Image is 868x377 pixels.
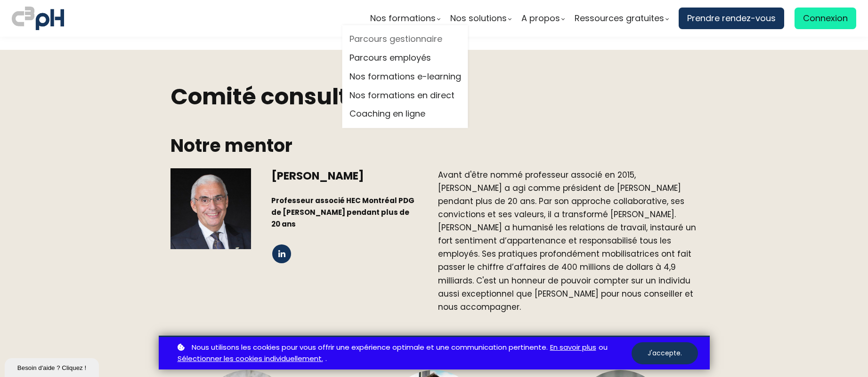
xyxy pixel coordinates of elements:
[521,11,560,25] span: A propos
[438,168,698,314] div: Avant d'être nommé professeur associé en 2015, [PERSON_NAME] a agi comme président de [PERSON_NAM...
[450,11,507,25] span: Nos solutions
[370,11,436,25] span: Nos formations
[175,342,632,365] p: ou .
[550,342,596,353] a: En savoir plus
[349,88,461,102] a: Nos formations en direct
[12,5,64,32] img: logo C3PH
[679,8,784,29] a: Prendre rendez-vous
[687,11,776,25] span: Prendre rendez-vous
[170,134,698,157] h1: Notre mentor
[349,32,461,47] a: Parcours gestionnaire
[803,11,848,25] span: Connexion
[271,196,414,229] b: Professeur associé HEC Montréal PDG de [PERSON_NAME] pendant plus de 20 ans
[349,70,461,84] a: Nos formations e-learning
[575,11,664,25] span: Ressources gratuites
[632,342,698,364] button: J'accepte.
[349,51,461,65] a: Parcours employés
[795,8,856,29] a: Connexion
[5,356,101,377] iframe: chat widget
[192,342,548,353] span: Nous utilisons les cookies pour vous offrir une expérience optimale et une communication pertinente.
[170,83,698,111] h1: Comité consultatif
[349,107,461,121] a: Coaching en ligne
[271,168,418,183] h3: [PERSON_NAME]
[178,353,323,365] a: Sélectionner les cookies individuellement.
